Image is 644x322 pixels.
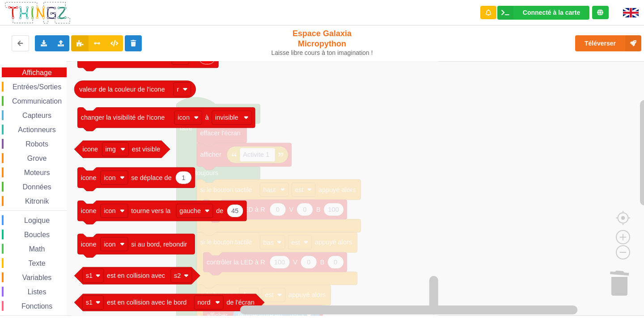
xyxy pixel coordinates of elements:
text: icone [81,174,97,181]
text: valeur de la couleur de l'icone [79,86,165,93]
text: si au bord, rebondir [131,241,187,248]
text: 45 [231,207,238,214]
span: Moteurs [23,169,51,176]
text: icon [104,241,116,248]
text: s1 [86,272,93,279]
span: Variables [21,274,53,281]
text: icone [82,146,98,153]
div: Espace Galaxia Micropython [267,29,377,57]
text: r [177,86,179,93]
text: de [216,207,223,214]
text: icon [178,114,190,121]
span: Communication [11,97,63,105]
span: Math [28,245,47,253]
div: Laisse libre cours à ton imagination ! [267,49,377,57]
text: changer la visibilité de l'icone [81,114,165,121]
text: de l'écran [227,299,255,306]
div: Connecté à la carte [523,9,580,16]
span: Fonctions [20,302,54,310]
text: gauche [179,207,201,214]
span: Affichage [21,69,53,76]
span: Entrées/Sorties [11,83,63,91]
span: Texte [27,259,47,267]
text: tourne vers la [131,207,171,214]
span: Données [21,183,53,191]
text: img [106,146,116,153]
text: icon [104,207,116,214]
span: Actionneurs [17,126,57,134]
text: icone [81,207,97,214]
span: Capteurs [21,112,53,119]
text: se déplace de [131,174,171,181]
text: invisible [215,114,238,121]
text: nord [198,299,211,306]
text: s1 [86,299,93,306]
span: Kitronik [24,197,50,205]
text: r [175,54,177,61]
span: Logique [23,217,51,224]
text: icon [104,174,116,181]
span: Robots [24,140,50,148]
div: Tu es connecté au serveur de création de Thingz [592,6,609,19]
text: icone [81,241,97,248]
div: Ta base fonctionne bien ! [497,6,589,20]
img: gb.png [623,8,639,17]
span: Boucles [23,231,51,238]
text: s2 [174,272,181,279]
span: Listes [26,288,48,296]
text: à [205,114,209,121]
img: thingz_logo.png [4,1,71,25]
text: 1 [182,174,185,181]
text: est en collision avec le bord [107,299,186,306]
text: est visible [132,146,161,153]
span: Grove [26,155,48,162]
button: Téléverser [575,35,641,51]
text: changer la couleur de l'icone [81,54,163,61]
text: est en collision avec [107,272,165,279]
text: à [192,54,196,61]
